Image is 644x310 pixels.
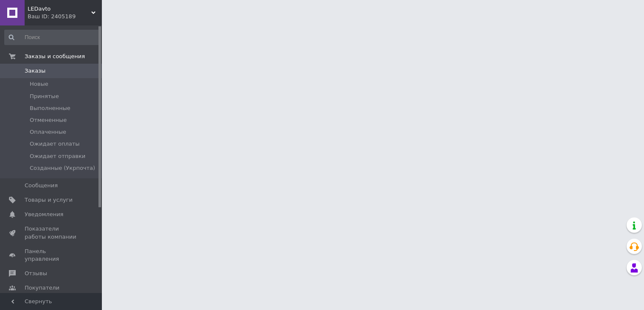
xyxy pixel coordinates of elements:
span: Товары и услуги [25,196,73,204]
span: Принятые [30,93,59,100]
span: Ожидает оплаты [30,140,80,148]
span: Покупатели [25,284,59,292]
span: Отзывы [25,270,47,277]
div: Ваш ID: 2405189 [28,13,102,20]
input: Поиск [4,30,100,45]
span: Выполненные [30,104,70,112]
span: Оплаченные [30,128,66,136]
span: LEDavto [28,5,91,13]
span: Уведомления [25,211,63,218]
span: Показатели работы компании [25,225,79,240]
span: Созданные (Укрпочта) [30,164,95,172]
span: Отмененные [30,116,67,124]
span: Ожидает отправки [30,152,85,160]
span: Заказы и сообщения [25,53,85,60]
span: Новые [30,80,48,88]
span: Панель управления [25,248,79,263]
span: Сообщения [25,182,58,189]
span: Заказы [25,67,45,75]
